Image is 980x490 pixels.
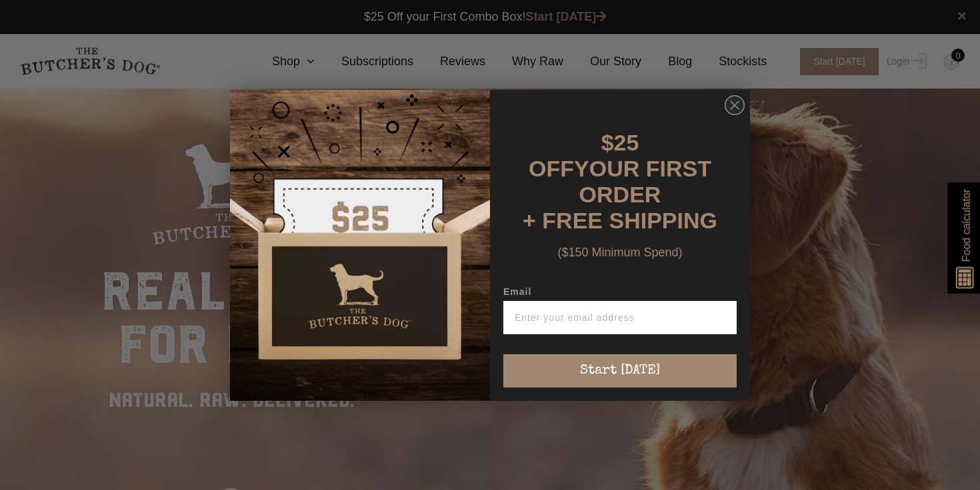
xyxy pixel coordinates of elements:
img: d0d537dc-5429-4832-8318-9955428ea0a1.jpeg [230,90,490,401]
span: YOUR FIRST ORDER + FREE SHIPPING [523,156,717,233]
span: ($150 Minimum Spend) [557,246,682,259]
span: $25 OFF [529,130,639,181]
button: Close dialog [725,95,745,115]
button: Start [DATE] [503,354,737,387]
label: Email [503,286,737,301]
input: Enter your email address [503,301,737,334]
span: Food calculator [958,189,974,262]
